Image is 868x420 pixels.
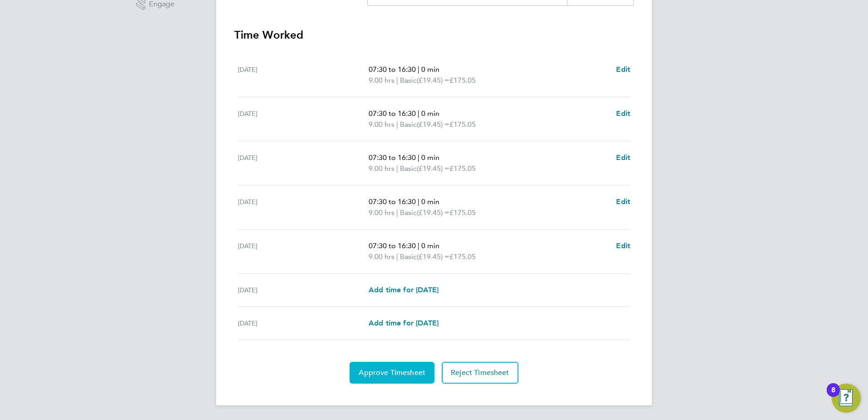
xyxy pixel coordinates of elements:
a: Edit [616,64,630,75]
span: Edit [616,109,630,118]
span: Approve Timesheet [359,368,425,377]
span: | [418,65,419,74]
span: Basic [400,163,417,174]
div: [DATE] [238,108,369,130]
span: Engage [149,0,174,8]
span: 9.00 hrs [369,164,395,173]
span: Basic [400,119,417,130]
span: (£19.45) = [417,76,449,85]
span: 07:30 to 16:30 [369,241,416,250]
span: 07:30 to 16:30 [369,65,416,74]
span: Basic [400,251,417,262]
span: Basic [400,207,417,218]
div: [DATE] [238,285,369,295]
span: 9.00 hrs [369,252,395,261]
span: Basic [400,75,417,86]
span: Add time for [DATE] [369,285,439,294]
a: Edit [616,152,630,163]
span: | [396,208,398,217]
span: £175.05 [449,76,476,85]
div: [DATE] [238,196,369,218]
a: Edit [616,240,630,251]
span: 9.00 hrs [369,208,395,217]
div: [DATE] [238,240,369,262]
span: 07:30 to 16:30 [369,109,416,118]
span: 07:30 to 16:30 [369,153,416,162]
span: (£19.45) = [417,120,449,129]
span: £175.05 [449,120,476,129]
span: 0 min [421,197,439,206]
span: | [418,109,419,118]
span: 9.00 hrs [369,76,395,85]
span: (£19.45) = [417,164,449,173]
span: | [396,76,398,85]
span: | [396,120,398,129]
span: Edit [616,65,630,74]
span: 9.00 hrs [369,120,395,129]
span: 07:30 to 16:30 [369,197,416,206]
span: 0 min [421,241,439,250]
span: £175.05 [449,164,476,173]
div: [DATE] [238,152,369,174]
span: (£19.45) = [417,252,449,261]
span: £175.05 [449,208,476,217]
span: (£19.45) = [417,208,449,217]
span: | [396,164,398,173]
button: Approve Timesheet [350,362,434,384]
a: Edit [616,108,630,119]
span: £175.05 [449,252,476,261]
span: 0 min [421,65,439,74]
span: | [418,241,419,250]
button: Open Resource Center, 8 new notifications [832,384,861,413]
span: Edit [616,153,630,162]
span: | [418,153,419,162]
h3: Time Worked [234,28,634,42]
span: 0 min [421,109,439,118]
span: 0 min [421,153,439,162]
span: Reject Timesheet [451,368,509,377]
span: Edit [616,241,630,250]
a: Edit [616,196,630,207]
span: | [418,197,419,206]
a: Add time for [DATE] [369,318,439,329]
span: Add time for [DATE] [369,319,439,327]
div: [DATE] [238,64,369,86]
span: | [396,252,398,261]
div: 8 [831,390,835,402]
div: [DATE] [238,318,369,329]
a: Add time for [DATE] [369,285,439,295]
span: Edit [616,197,630,206]
button: Reject Timesheet [442,362,518,384]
